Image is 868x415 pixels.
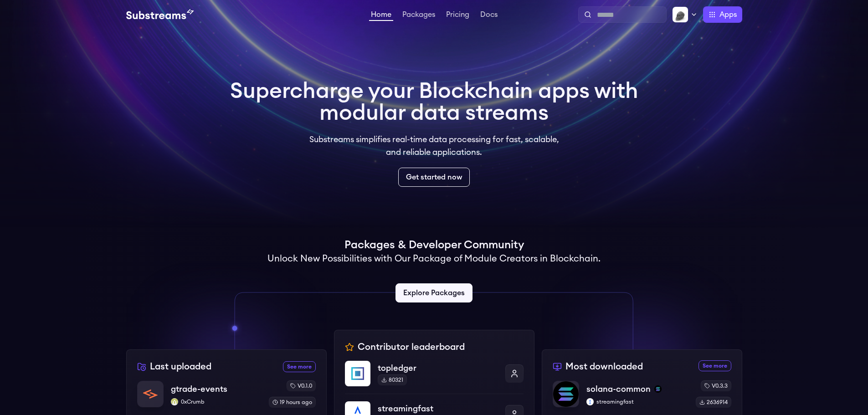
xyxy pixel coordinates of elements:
h1: Packages & Developer Community [344,238,524,252]
div: v0.1.0 [287,380,316,391]
p: topledger [378,362,498,374]
a: topledgertopledger80321 [345,361,524,394]
a: Pricing [444,11,471,20]
img: solana-common [553,381,579,407]
img: gtrade-events [138,381,163,407]
p: 0xCrumb [171,398,262,405]
h1: Supercharge your Blockchain apps with modular data streams [230,80,638,124]
a: Home [369,11,393,21]
div: 2636914 [696,397,731,408]
p: streamingfast [586,398,688,405]
p: gtrade-events [171,383,227,395]
img: solana [654,385,662,393]
a: gtrade-eventsgtrade-events0xCrumb0xCrumbv0.1.019 hours ago [137,380,316,415]
span: Apps [719,9,737,20]
p: Substreams simplifies real-time data processing for fast, scalable, and reliable applications. [303,133,565,159]
a: Docs [478,11,499,20]
a: solana-commonsolana-commonsolanastreamingfaststreamingfastv0.3.32636914 [553,380,731,415]
a: Packages [401,11,437,20]
h2: Unlock New Possibilities with Our Package of Module Creators in Blockchain. [267,252,601,265]
p: streamingfast [378,402,498,415]
a: See more most downloaded packages [699,360,731,371]
div: 19 hours ago [269,397,316,408]
img: Profile [672,6,688,23]
img: 0xCrumb [171,398,178,405]
img: streamingfast [586,398,594,405]
a: See more recently uploaded packages [283,361,316,372]
div: 80321 [378,374,407,385]
p: solana-common [586,383,651,395]
div: v0.3.3 [701,380,731,391]
a: Get started now [398,168,470,187]
a: Explore Packages [395,283,473,302]
img: Substream's logo [126,9,194,20]
img: topledger [345,361,370,386]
